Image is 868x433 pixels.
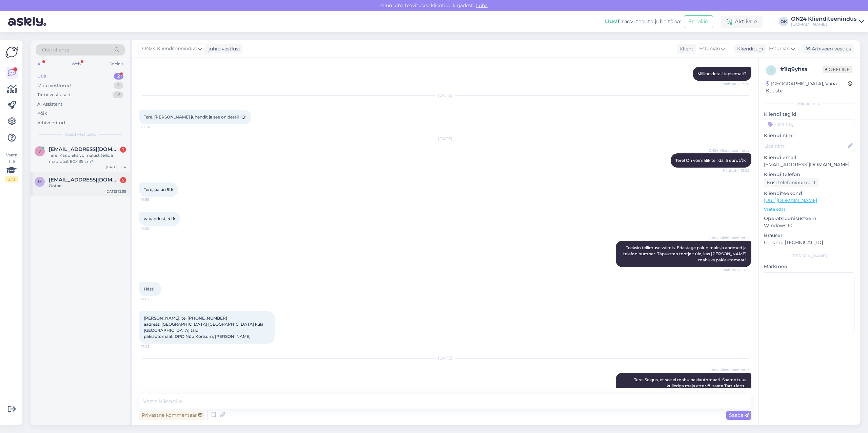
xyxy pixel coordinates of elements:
[764,111,854,118] p: Kliendi tag'id
[141,297,166,302] span: 17:02
[791,16,864,27] a: ON24 Klienditeenindus[DOMAIN_NAME]
[144,216,175,221] span: vabandust, 4 tk
[37,82,71,89] div: Minu vestlused
[141,226,166,231] span: 16:55
[605,18,618,25] b: Uus!
[206,45,240,52] div: juhib vestlust
[120,177,126,183] div: 5
[49,177,119,183] span: maris@dekodisain.ee
[37,120,65,126] div: Arhiveeritud
[38,149,41,154] span: v
[114,82,123,89] div: 4
[823,66,852,73] span: Offline
[764,178,818,187] div: Küsi telefoninumbrit
[114,73,123,80] div: 2
[139,355,751,361] div: [DATE]
[605,18,681,26] div: Proovi tasuta juba täna:
[764,206,854,212] p: Vaata edasi ...
[766,80,848,94] div: [GEOGRAPHIC_DATA], Vana-Kuuste
[144,114,246,120] span: Tere. [PERSON_NAME] juhendit ja see on detail "Q"
[764,197,817,203] a: [URL][DOMAIN_NAME]
[120,147,126,153] div: 1
[139,92,751,99] div: [DATE]
[697,71,747,76] span: Milline detail täpsemalt?
[141,344,166,349] span: 17:03
[723,81,749,86] span: Nähtud ✓ 13:36
[49,146,119,152] span: vjyrgenson@gmail.com
[675,158,747,163] span: Tere! On võimalik tellida. 5 eurot/tk.
[141,125,166,130] span: 10:54
[729,412,749,418] span: Saada
[699,45,720,52] span: Estonian
[144,187,173,192] span: Tere, palun 5tk
[70,60,82,68] div: Web
[5,46,18,59] img: Askly Logo
[141,197,166,202] span: 16:55
[105,189,126,194] div: [DATE] 12:55
[764,190,854,197] p: Klienditeekond
[764,239,854,246] p: Chrome [TECHNICAL_ID]
[764,253,854,259] div: [PERSON_NAME]
[723,267,749,273] span: Nähtud ✓ 16:56
[791,16,856,22] div: ON24 Klienditeenindus
[802,44,854,53] div: Arhiveeri vestlus
[139,136,751,142] div: [DATE]
[474,2,490,8] span: Luba
[764,171,854,178] p: Kliendi telefon
[723,168,749,173] span: Nähtud ✓ 13:02
[764,222,854,229] p: Windows 10
[37,91,71,98] div: Tiimi vestlused
[780,65,823,73] div: # 1lq9yhsa
[764,101,854,107] div: Kliendi info
[108,60,125,68] div: Socials
[37,101,62,108] div: AI Assistent
[113,91,123,98] div: 12
[770,68,772,73] span: 1
[37,73,46,80] div: Uus
[764,132,854,139] p: Kliendi nimi
[764,232,854,239] p: Brauser
[764,119,854,129] input: Lisa tag
[38,179,42,184] span: m
[106,165,126,170] div: [DATE] 13:14
[144,316,264,339] span: [PERSON_NAME], tel [PHONE_NUMBER] aadress: [GEOGRAPHIC_DATA] [GEOGRAPHIC_DATA] küla [GEOGRAPHIC_D...
[144,286,154,291] span: Hästi
[634,377,748,388] span: Tere. Selgus, et see ei mahu pakiautomaati. Saame tuua kulleriga maja ette või saata Tartu lattu.
[684,15,713,28] button: Emailid
[42,46,69,53] span: Otsi kliente
[142,45,197,52] span: ON24 Klienditeenindus
[764,215,854,222] p: Operatsioonisüsteem
[5,176,18,182] div: 2 / 3
[49,152,126,165] div: Tere! Kas oleks võimalust tellida madratsit 80x195 cm?
[764,161,854,168] p: [EMAIL_ADDRESS][DOMAIN_NAME]
[779,17,788,26] div: OK
[764,154,854,161] p: Kliendi email
[721,16,763,28] div: Aktiivne
[734,45,763,52] div: Klienditugi
[764,263,854,270] p: Märkmed
[709,367,749,372] span: ON24 Klienditeenindus
[677,45,693,52] div: Klient
[764,142,847,150] input: Lisa nimi
[709,235,749,240] span: ON24 Klienditeenindus
[65,131,96,137] span: Uued vestlused
[623,245,748,262] span: Teeksin tellimuse valmis. Edastage palun maksja andmed ja telefoninumber. Täpsustan tootjalt üle,...
[791,22,856,27] div: [DOMAIN_NAME]
[139,411,205,420] div: Privaatne kommentaar
[36,60,44,68] div: All
[49,183,126,189] div: Ootan
[709,148,749,153] span: ON24 Klienditeenindus
[5,152,18,182] div: Vaata siia
[37,110,47,117] div: Kõik
[769,45,790,52] span: Estonian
